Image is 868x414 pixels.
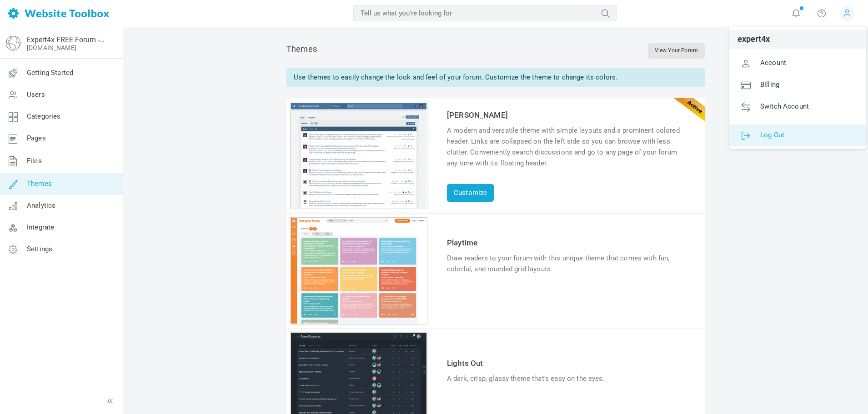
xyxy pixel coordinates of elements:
span: expert4x [738,35,770,43]
a: Expert4x FREE Forum - Free trading tools and education [27,35,106,44]
div: A dark, crisp, glassy theme that's easy on the eyes. [447,373,689,384]
div: Draw readers to your forum with this unique theme that comes with fun, colorful, and rounded grid... [447,253,689,274]
span: Switch Account [760,102,809,110]
span: Log Out [760,130,784,139]
div: Themes [286,43,705,59]
a: Playtime [447,238,477,247]
a: Preview theme [291,317,426,325]
a: Customize theme [291,202,426,210]
span: Pages [27,134,46,142]
span: Analytics [27,201,55,209]
a: Account [729,52,866,74]
span: Categories [27,112,61,120]
img: globe-icon.png [6,36,20,50]
span: Files [27,157,42,165]
img: playtime_thumb.jpg [291,218,426,324]
td: [PERSON_NAME] [445,107,691,123]
span: Integrate [27,223,54,231]
span: Settings [27,245,52,253]
a: Billing [729,74,866,96]
a: [DOMAIN_NAME] [27,44,76,51]
a: Lights Out [447,359,483,368]
input: Tell us what you're looking for [353,5,617,21]
span: Billing [760,80,779,88]
span: Getting Started [27,69,73,77]
span: Account [760,58,786,66]
a: View Your Forum [648,43,705,59]
span: Themes [27,180,52,188]
div: A modern and versatile theme with simple layouts and a prominent colored header. Links are collap... [447,125,689,169]
div: Use themes to easily change the look and feel of your forum. Customize the theme to change its co... [286,68,705,87]
img: angela_thumb.jpg [291,103,426,208]
a: Customize [447,184,494,202]
span: Users [27,90,45,99]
